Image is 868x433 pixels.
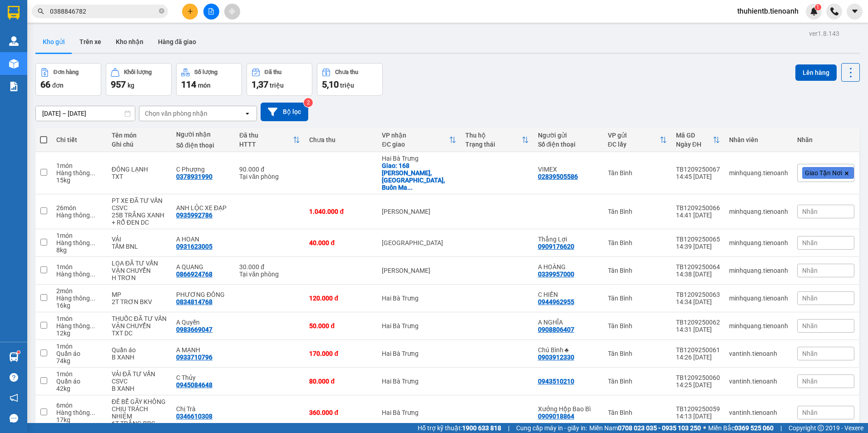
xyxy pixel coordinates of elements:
div: Thu hộ [465,132,522,139]
div: VP gửi [608,132,660,139]
div: VIMEX [538,166,599,173]
span: 66 [40,79,50,90]
div: ĐC giao [382,141,449,148]
div: PT XE ĐÃ TƯ VẤN CSVC [112,197,167,212]
strong: 1900 633 818 [462,424,501,432]
div: Hàng thông thường [56,409,103,416]
div: Quần áo [56,378,103,385]
div: 0346610308 [176,413,212,420]
div: TB1209250063 [676,291,720,298]
div: ĐẾ BỂ GÃY KHÔNG CHỊU TRÁCH NHIỆM [112,398,167,420]
img: warehouse-icon [9,59,19,69]
div: Hàng thông thường [56,322,103,330]
div: Nhãn [797,136,854,143]
div: vantinh.tienoanh [729,350,788,357]
span: ... [407,184,413,191]
div: Nhân viên [729,136,788,143]
div: 1 món [56,315,103,322]
div: Tại văn phòng [239,271,300,278]
th: Toggle SortBy [461,128,533,152]
sup: 1 [815,4,821,10]
div: Hai Bà Trưng [382,322,456,330]
input: Tìm tên, số ĐT hoặc mã đơn [50,6,157,16]
div: Chi tiết [56,136,103,143]
div: ĐC lấy [608,141,660,148]
button: Lên hàng [795,64,837,81]
span: Miền Nam [589,423,701,433]
div: 0909018864 [538,413,574,420]
div: minhquang.tienoanh [729,322,788,330]
div: ĐÔNG LẠNH [112,166,167,173]
button: Hàng đã giao [151,31,203,53]
div: Tân Bình [608,208,667,215]
button: Khối lượng957kg [106,63,172,96]
div: 14:34 [DATE] [676,298,720,305]
span: | [508,423,509,433]
div: 02839505586 [538,173,578,180]
span: file-add [208,8,214,15]
span: notification [10,394,18,402]
div: 0935992786 [176,212,212,219]
sup: 2 [304,98,313,107]
div: Số lượng [194,69,217,75]
span: 1 [816,4,819,10]
div: 0944962955 [538,298,574,305]
div: Đã thu [265,69,281,75]
span: question-circle [10,373,18,382]
div: Tân Bình [608,409,667,416]
button: Bộ lọc [261,103,308,121]
div: B XANH [112,354,167,361]
div: Hàng thông thường [56,295,103,302]
span: ... [90,295,95,302]
div: Hàng thông thường [56,239,103,246]
strong: 0369 525 060 [735,424,774,432]
div: Tân Bình [608,239,667,246]
div: MP [112,291,167,298]
div: 14:25 [DATE] [676,381,720,389]
div: A Quyền [176,319,230,326]
div: 42 kg [56,385,103,392]
div: Tân Bình [608,169,667,177]
button: Kho gửi [35,31,72,53]
input: Select a date range. [36,106,135,121]
div: Tên món [112,132,167,139]
span: Hỗ trợ kỹ thuật: [418,423,501,433]
div: 1 món [56,232,103,239]
div: 74 kg [56,357,103,364]
div: Chú Bình ♣ [538,346,599,354]
strong: 0708 023 035 - 0935 103 250 [618,424,701,432]
div: Xưởng Hộp Bao Bì [538,405,599,413]
div: [PERSON_NAME] [382,267,456,274]
div: minhquang.tienoanh [729,267,788,274]
div: Hàng thông thường [56,271,103,278]
div: 2 món [56,287,103,295]
div: Đã thu [239,132,293,139]
div: minhquang.tienoanh [729,208,788,215]
div: TB1209250066 [676,204,720,212]
span: ... [90,239,95,246]
img: phone-icon [830,7,838,15]
span: Miền Bắc [708,423,774,433]
span: caret-down [851,7,859,15]
div: 0933710796 [176,354,212,361]
span: triệu [270,82,284,89]
img: warehouse-icon [9,352,19,362]
div: Người nhận [176,131,230,138]
button: file-add [203,4,219,20]
span: close-circle [159,8,164,14]
div: H TRƠN [112,274,167,281]
div: VẢI [112,236,167,243]
div: Mã GD [676,132,713,139]
span: Nhãn [802,350,818,357]
div: Chị Trà [176,405,230,413]
div: TB1209250062 [676,319,720,326]
div: 1.040.000 đ [309,208,373,215]
span: triệu [340,82,354,89]
div: 0983669047 [176,326,212,333]
div: Tại văn phòng [239,173,300,180]
div: 26 món [56,204,103,212]
div: minhquang.tienoanh [729,295,788,302]
div: 80.000 đ [309,378,373,385]
div: 14:39 [DATE] [676,243,720,250]
div: Tân Bình [608,378,667,385]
